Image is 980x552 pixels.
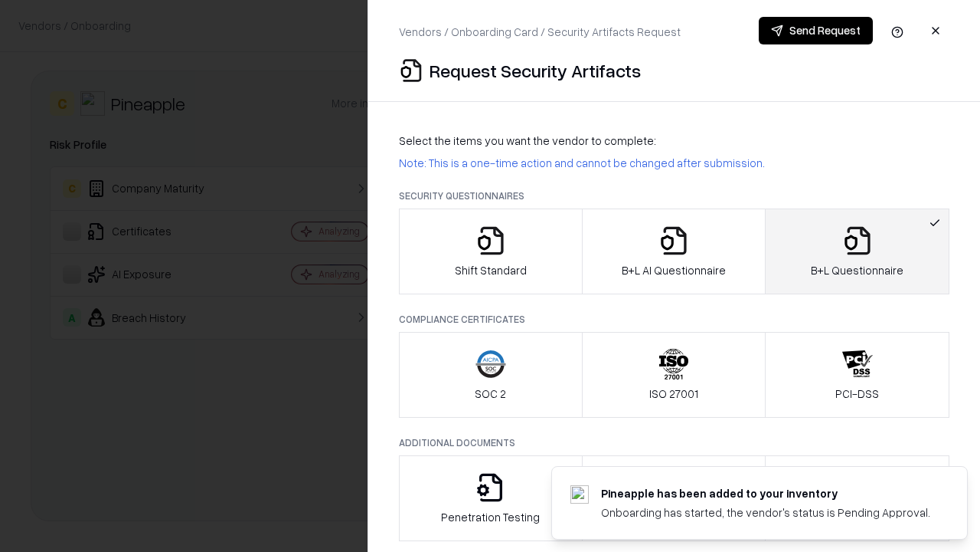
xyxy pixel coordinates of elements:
button: SOC 2 [399,332,583,418]
button: Shift Standard [399,209,583,294]
button: ISO 27001 [582,332,766,418]
button: B+L Questionnaire [765,209,949,294]
button: PCI-DSS [765,332,949,418]
p: ISO 27001 [649,386,698,402]
div: Onboarding has started, the vendor's status is Pending Approval. [601,504,930,521]
p: SOC 2 [475,386,506,402]
p: Penetration Testing [441,509,540,525]
p: Note: This is a one-time action and cannot be changed after submission. [399,155,949,171]
button: Privacy Policy [582,455,766,541]
p: Select the items you want the vendor to complete: [399,133,949,149]
div: Pineapple has been added to your inventory [601,485,930,501]
p: Security Questionnaires [399,189,949,202]
img: pineappleenergy.com [570,485,589,504]
p: Request Security Artifacts [430,58,641,83]
p: Vendors / Onboarding Card / Security Artifacts Request [399,24,681,40]
p: Shift Standard [455,262,527,278]
p: Compliance Certificates [399,313,949,326]
p: PCI-DSS [835,386,879,402]
button: Data Processing Agreement [765,455,949,541]
p: Additional Documents [399,436,949,449]
button: Send Request [759,17,873,44]
button: B+L AI Questionnaire [582,209,766,294]
p: B+L Questionnaire [811,262,903,278]
p: B+L AI Questionnaire [622,262,726,278]
button: Penetration Testing [399,455,583,541]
